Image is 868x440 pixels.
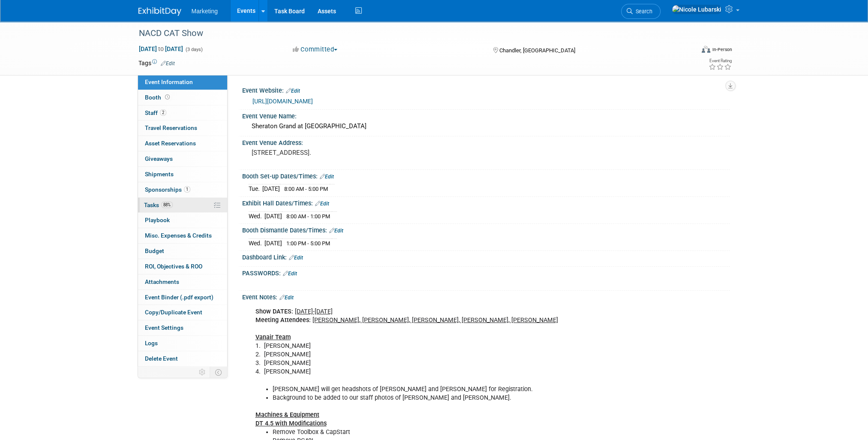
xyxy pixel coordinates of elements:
span: Copy/Duplicate Event [145,309,202,316]
td: Toggle Event Tabs [210,367,227,378]
a: Giveaways [138,151,227,166]
a: Edit [283,271,297,277]
u: [PERSON_NAME], [PERSON_NAME], [PERSON_NAME], [PERSON_NAME], [PERSON_NAME] [312,316,558,324]
td: [DATE] [264,211,282,220]
span: Event Binder (.pdf export) [145,294,213,301]
a: Edit [320,174,334,180]
u: [DATE]-[DATE] [295,308,333,315]
span: ROI, Objectives & ROO [145,263,202,270]
a: [URL][DOMAIN_NAME] [252,98,313,105]
div: Event Notes: [242,291,730,302]
div: Booth Set-up Dates/Times: [242,170,730,181]
div: In-Person [712,46,732,53]
span: Staff [145,109,166,116]
td: [DATE] [262,184,280,193]
div: Dashboard Link: [242,251,730,262]
a: Tasks88% [138,198,227,213]
a: Shipments [138,167,227,182]
span: Misc. Expenses & Credits [145,232,212,239]
span: Attachments [145,278,179,285]
b: Vanair Team [255,334,291,341]
span: Search [633,8,652,15]
li: Background to be added to our staff photos of [PERSON_NAME] and [PERSON_NAME]. [273,394,631,402]
span: Playbook [145,217,170,223]
a: Sponsorships1 [138,182,227,197]
span: to [157,45,165,52]
td: Wed. [249,211,264,220]
a: Edit [279,295,294,301]
img: Format-Inperson.png [702,46,710,53]
td: Tags [138,59,175,67]
span: 88% [161,202,173,208]
td: Wed. [249,238,264,247]
li: Remove Toolbox & CapStart [273,428,631,437]
a: Booth [138,90,227,105]
a: Attachments [138,274,227,289]
a: ROI, Objectives & ROO [138,259,227,274]
div: NACD CAT Show [136,26,682,41]
a: Staff2 [138,105,227,121]
a: Delete Event [138,351,227,366]
a: Edit [329,228,343,234]
div: Event Rating [708,59,731,63]
span: 1:00 PM - 5:00 PM [286,240,330,247]
span: (3 days) [185,47,203,52]
img: ExhibitDay [138,7,181,16]
div: Event Venue Address: [242,136,730,147]
span: Tasks [144,202,173,208]
a: Playbook [138,213,227,228]
button: Committed [290,45,341,54]
span: Event Settings [145,324,183,331]
span: Travel Reservations [145,124,197,131]
span: Sponsorships [145,186,190,193]
span: 8:00 AM - 5:00 PM [284,186,328,192]
a: Budget [138,244,227,259]
span: Giveaways [145,155,173,162]
span: Asset Reservations [145,140,196,147]
a: Logs [138,336,227,351]
div: Exhibit Hall Dates/Times: [242,197,730,208]
a: Event Binder (.pdf export) [138,290,227,305]
b: Meeting Attendees: [255,316,311,324]
span: 8:00 AM - 1:00 PM [286,213,330,220]
div: Booth Dismantle Dates/Times: [242,224,730,235]
span: Booth [145,94,171,101]
a: Search [621,4,661,19]
pre: [STREET_ADDRESS]. [252,149,436,157]
b: Machines & Equipment [255,411,319,419]
span: Logs [145,340,158,347]
li: [PERSON_NAME] will get headshots of [PERSON_NAME] and [PERSON_NAME] for Registration. [273,385,631,394]
a: Travel Reservations [138,121,227,136]
span: Event Information [145,78,193,85]
a: Asset Reservations [138,136,227,151]
span: [DATE] [DATE] [138,45,183,53]
td: Personalize Event Tab Strip [195,367,210,378]
span: Chandler, [GEOGRAPHIC_DATA] [499,47,575,54]
span: 1 [184,186,190,193]
span: Marketing [192,8,218,15]
div: Event Format [644,45,732,57]
td: [DATE] [264,238,282,247]
span: Budget [145,247,164,254]
a: Edit [289,255,303,261]
a: Event Settings [138,320,227,335]
a: Edit [315,201,329,207]
a: Edit [286,88,300,94]
span: Booth not reserved yet [163,94,171,100]
div: Event Venue Name: [242,110,730,121]
a: Edit [161,60,175,66]
div: Sheraton Grand at [GEOGRAPHIC_DATA] [249,120,724,133]
div: Event Website: [242,84,730,95]
img: Nicole Lubarski [672,5,722,14]
a: Misc. Expenses & Credits [138,228,227,243]
u: DT 4.5 with Modifications [255,420,327,427]
td: Tue. [249,184,262,193]
span: Delete Event [145,355,178,362]
div: PASSWORDS: [242,267,730,278]
b: Show DATES: [255,308,293,315]
a: Event Information [138,75,227,90]
span: 2 [160,109,166,116]
span: Shipments [145,171,174,178]
a: Copy/Duplicate Event [138,305,227,320]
